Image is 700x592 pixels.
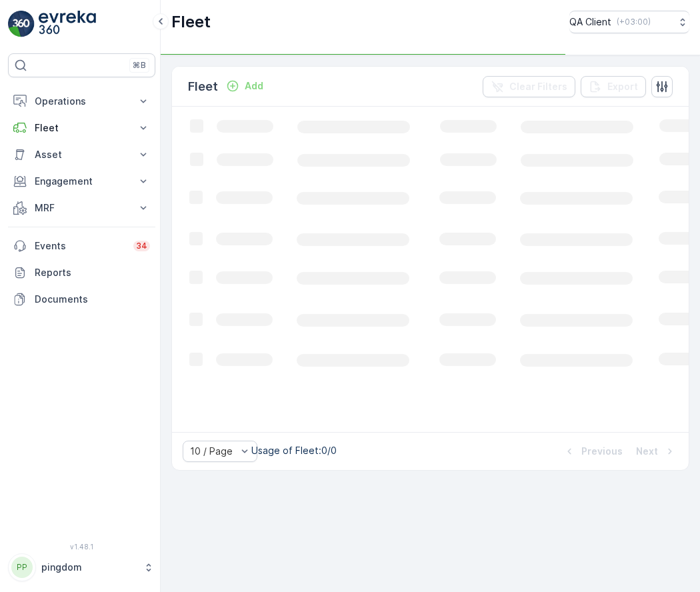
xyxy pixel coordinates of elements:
[35,201,129,215] p: MRF
[569,15,611,29] p: QA Client
[8,11,35,37] img: logo
[35,175,129,188] p: Engagement
[136,241,147,251] p: 34
[8,115,155,141] button: Fleet
[221,78,269,94] button: Add
[133,60,146,71] p: ⌘B
[635,443,678,459] button: Next
[607,80,638,93] p: Export
[581,76,646,97] button: Export
[35,95,129,108] p: Operations
[483,76,575,97] button: Clear Filters
[581,445,623,458] p: Previous
[509,80,567,93] p: Clear Filters
[35,121,129,135] p: Fleet
[8,553,155,581] button: PPpingdom
[245,79,263,93] p: Add
[8,286,155,313] a: Documents
[11,557,33,578] div: PP
[41,561,137,574] p: pingdom
[171,11,211,33] p: Fleet
[8,195,155,221] button: MRF
[35,148,129,161] p: Asset
[35,239,125,253] p: Events
[561,443,624,459] button: Previous
[35,266,150,279] p: Reports
[8,88,155,115] button: Operations
[636,445,658,458] p: Next
[8,233,155,259] a: Events34
[8,141,155,168] button: Asset
[617,17,651,27] p: ( +03:00 )
[8,543,155,551] span: v 1.48.1
[8,168,155,195] button: Engagement
[35,293,150,306] p: Documents
[188,77,218,96] p: Fleet
[39,11,96,37] img: logo_light-DOdMpM7g.png
[251,444,337,457] p: Usage of Fleet : 0/0
[569,11,689,33] button: QA Client(+03:00)
[8,259,155,286] a: Reports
